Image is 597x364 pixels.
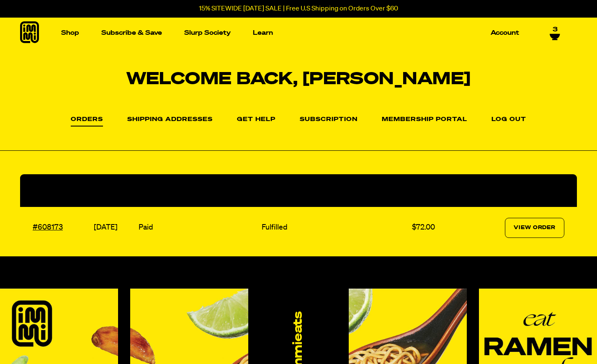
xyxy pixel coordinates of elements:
a: #608173 [33,224,63,231]
td: Fulfilled [260,207,410,249]
a: Slurp Society [181,26,234,39]
a: Shipping Addresses [127,116,213,123]
th: Fulfillment Status [260,174,410,207]
a: Membership Portal [382,116,467,123]
a: Shop [58,26,82,39]
a: Get Help [237,116,275,123]
a: Subscription [300,116,358,123]
a: View Order [505,218,564,238]
a: Orders [71,116,103,126]
a: 3 [550,23,560,38]
p: 15% SITEWIDE [DATE] SALE | Free U.S Shipping on Orders Over $60 [199,5,398,13]
th: Order [20,174,92,207]
td: [DATE] [92,207,136,249]
a: Learn [250,26,276,39]
a: Subscribe & Save [98,26,165,39]
th: Total [410,174,459,207]
span: 3 [553,23,558,31]
td: Paid [136,207,260,249]
a: Log out [491,116,526,123]
a: Account [487,26,522,39]
nav: Main navigation [58,18,522,48]
th: Date [92,174,136,207]
td: $72.00 [410,207,459,249]
th: Payment Status [136,174,260,207]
